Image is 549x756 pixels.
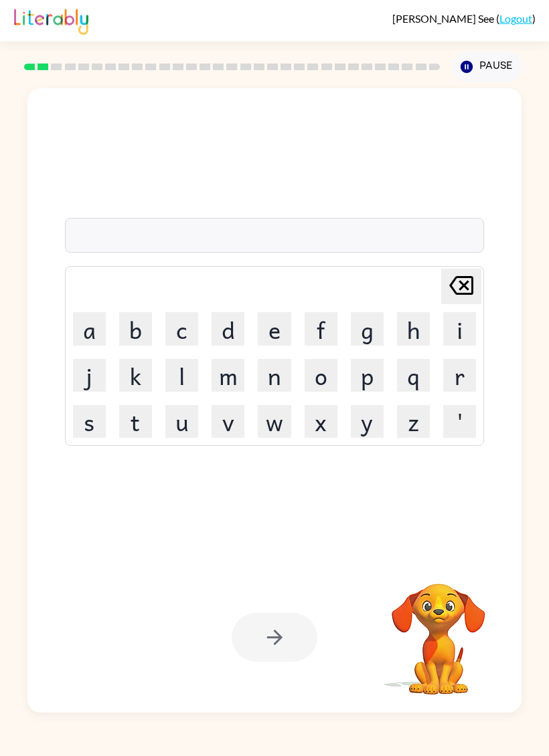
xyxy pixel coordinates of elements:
[212,359,244,392] button: m
[119,405,152,438] button: t
[443,312,476,345] button: i
[212,405,244,438] button: v
[73,312,106,345] button: a
[351,405,384,438] button: y
[443,405,476,438] button: '
[392,12,496,25] span: [PERSON_NAME] See
[397,312,430,345] button: h
[443,359,476,392] button: r
[212,312,244,345] button: d
[351,312,384,345] button: g
[119,312,152,345] button: b
[73,405,106,438] button: s
[351,359,384,392] button: p
[258,312,291,345] button: e
[392,12,536,25] div: ( )
[305,312,337,345] button: f
[499,12,532,25] a: Logout
[14,5,88,35] img: Literably
[165,312,198,345] button: c
[258,405,291,438] button: w
[165,359,198,392] button: l
[453,51,522,82] button: Pause
[372,563,505,697] video: Your browser must support playing .mp4 files to use Literably. Please try using another browser.
[397,359,430,392] button: q
[397,405,430,438] button: z
[258,359,291,392] button: n
[305,359,337,392] button: o
[165,405,198,438] button: u
[119,359,152,392] button: k
[305,405,337,438] button: x
[73,359,106,392] button: j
